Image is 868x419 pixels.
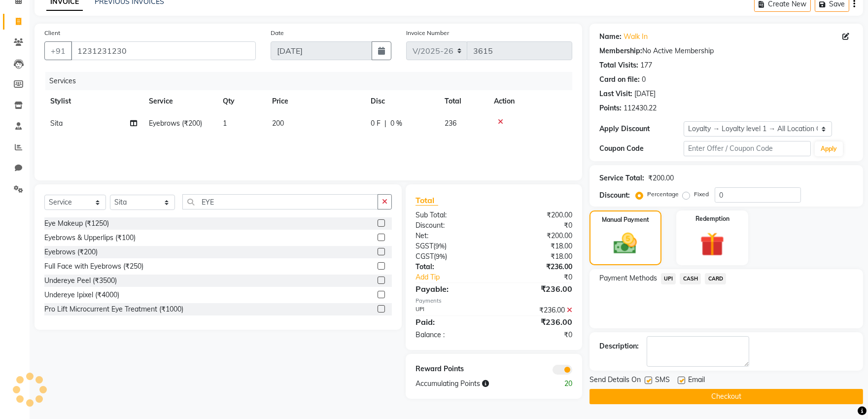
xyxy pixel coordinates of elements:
div: 177 [640,60,652,70]
div: ₹0 [508,272,580,282]
span: 9% [435,242,445,250]
div: ( ) [408,251,494,262]
label: Date [271,29,284,37]
div: ₹236.00 [494,316,580,328]
div: ₹200.00 [494,231,580,241]
label: Client [44,29,60,37]
div: Services [45,72,580,90]
div: ₹236.00 [494,262,580,272]
div: ₹236.00 [494,283,580,295]
label: Fixed [694,190,709,199]
th: Qty [217,90,266,112]
div: ( ) [408,241,494,251]
div: Reward Points [408,364,494,375]
div: Discount: [599,190,630,201]
div: Eyebrows & Upperlips (₹100) [44,233,136,243]
label: Invoice Number [406,29,449,37]
div: Membership: [599,46,642,56]
span: 1 [223,119,227,128]
div: Undereye Ipixel (₹4000) [44,290,119,300]
th: Disc [365,90,439,112]
div: ₹0 [494,220,580,231]
span: SGST [416,242,433,250]
span: 0 F [371,118,381,129]
span: UPI [661,273,676,284]
input: Search by Name/Mobile/Email/Code [71,41,256,60]
span: 9% [436,252,445,260]
span: CARD [705,273,726,284]
span: Sita [50,119,63,128]
div: ₹200.00 [648,173,674,183]
div: ₹18.00 [494,251,580,262]
div: 0 [642,74,646,85]
span: SMS [655,375,670,387]
div: Total Visits: [599,60,638,70]
button: Apply [815,141,843,156]
span: 236 [445,119,456,128]
div: Sub Total: [408,210,494,220]
span: | [384,118,386,129]
button: +91 [44,41,72,60]
th: Price [266,90,365,112]
div: Payments [416,297,572,305]
label: Percentage [647,190,679,199]
div: Total: [408,262,494,272]
div: Apply Discount [599,124,684,134]
div: Eye Makeup (₹1250) [44,218,109,229]
th: Service [143,90,217,112]
div: Last Visit: [599,89,632,99]
div: Eyebrows (₹200) [44,247,98,257]
span: CASH [680,273,701,284]
a: Add Tip [408,272,508,282]
div: [DATE] [634,89,656,99]
button: Checkout [590,389,863,404]
div: ₹200.00 [494,210,580,220]
label: Redemption [695,214,729,223]
div: Service Total: [599,173,644,183]
img: _cash.svg [606,230,644,257]
a: Walk In [624,32,648,42]
span: 200 [272,119,284,128]
span: CGST [416,252,434,261]
div: ₹236.00 [494,305,580,315]
span: Send Details On [590,375,641,387]
div: Description: [599,341,639,351]
div: Net: [408,231,494,241]
th: Total [439,90,488,112]
div: Discount: [408,220,494,231]
div: Payable: [408,283,494,295]
span: 0 % [390,118,402,129]
div: ₹0 [494,330,580,340]
div: 20 [537,379,580,389]
div: Coupon Code [599,143,684,154]
div: Accumulating Points [408,379,536,389]
div: Undereye Peel (₹3500) [44,276,117,286]
div: Full Face with Eyebrows (₹250) [44,261,143,272]
div: 112430.22 [624,103,657,113]
img: _gift.svg [693,229,732,259]
div: ₹18.00 [494,241,580,251]
th: Action [488,90,572,112]
div: Balance : [408,330,494,340]
label: Manual Payment [602,215,649,224]
div: UPI [408,305,494,315]
input: Enter Offer / Coupon Code [684,141,811,156]
span: Eyebrows (₹200) [149,119,202,128]
input: Search or Scan [182,194,378,209]
span: Total [416,195,438,206]
span: Email [688,375,705,387]
th: Stylist [44,90,143,112]
div: Paid: [408,316,494,328]
span: Payment Methods [599,273,657,283]
div: Name: [599,32,622,42]
div: Points: [599,103,622,113]
div: Card on file: [599,74,640,85]
div: No Active Membership [599,46,853,56]
div: Pro Lift Microcurrent Eye Treatment (₹1000) [44,304,183,314]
